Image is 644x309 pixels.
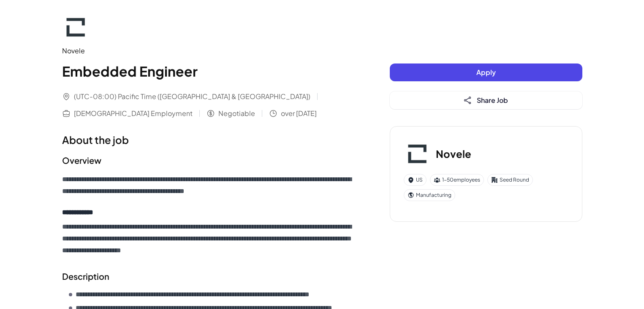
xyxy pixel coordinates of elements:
[62,61,356,81] h1: Embedded Engineer
[74,108,193,119] span: [DEMOGRAPHIC_DATA] Employment
[404,189,455,201] div: Manufacturing
[430,174,484,186] div: 1-50 employees
[62,46,356,56] div: Novele
[476,68,496,77] span: Apply
[62,154,356,167] h2: Overview
[404,174,427,186] div: US
[281,108,317,119] span: over [DATE]
[390,91,582,109] button: Share Job
[62,132,356,147] h1: About the job
[436,146,471,161] h3: Novele
[62,14,89,41] img: No
[487,174,533,186] div: Seed Round
[477,96,508,105] span: Share Job
[62,270,356,283] h2: Description
[404,140,431,167] img: No
[74,91,310,102] span: (UTC-08:00) Pacific Time ([GEOGRAPHIC_DATA] & [GEOGRAPHIC_DATA])
[218,108,255,119] span: Negotiable
[390,63,582,81] button: Apply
